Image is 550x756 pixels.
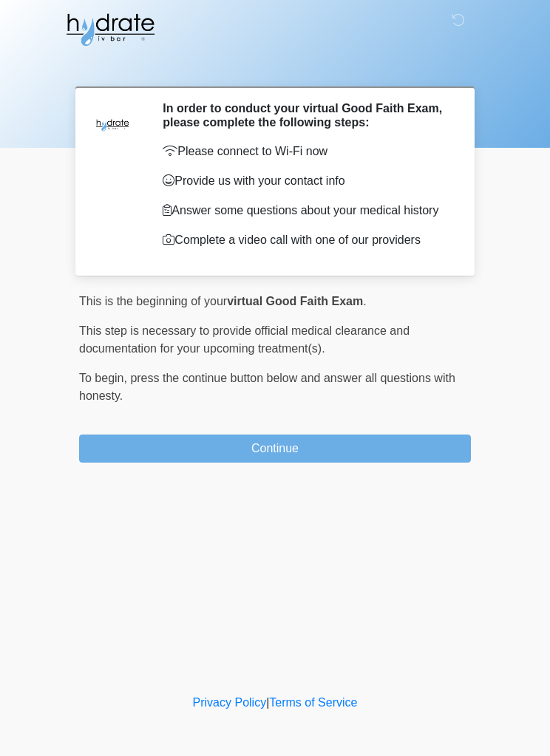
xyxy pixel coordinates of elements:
[227,295,363,307] strong: virtual Good Faith Exam
[79,295,227,307] span: This is the beginning of your
[163,202,449,219] p: Answer some questions about your medical history
[163,101,449,129] h2: In order to conduct your virtual Good Faith Exam, please complete the following steps:
[193,696,267,709] a: Privacy Policy
[79,372,455,402] span: press the continue button below and answer all questions with honesty.
[163,231,449,249] p: Complete a video call with one of our providers
[90,101,135,146] img: Agent Avatar
[79,435,471,463] button: Continue
[79,372,130,384] span: To begin,
[163,172,449,190] p: Provide us with your contact info
[363,295,366,307] span: .
[64,11,156,48] img: Hydrate IV Bar - Glendale Logo
[163,143,449,160] p: Please connect to Wi-Fi now
[266,696,269,709] a: |
[269,696,357,709] a: Terms of Service
[79,324,410,355] span: This step is necessary to provide official medical clearance and documentation for your upcoming ...
[68,53,482,81] h1: ‎ ‎ ‎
